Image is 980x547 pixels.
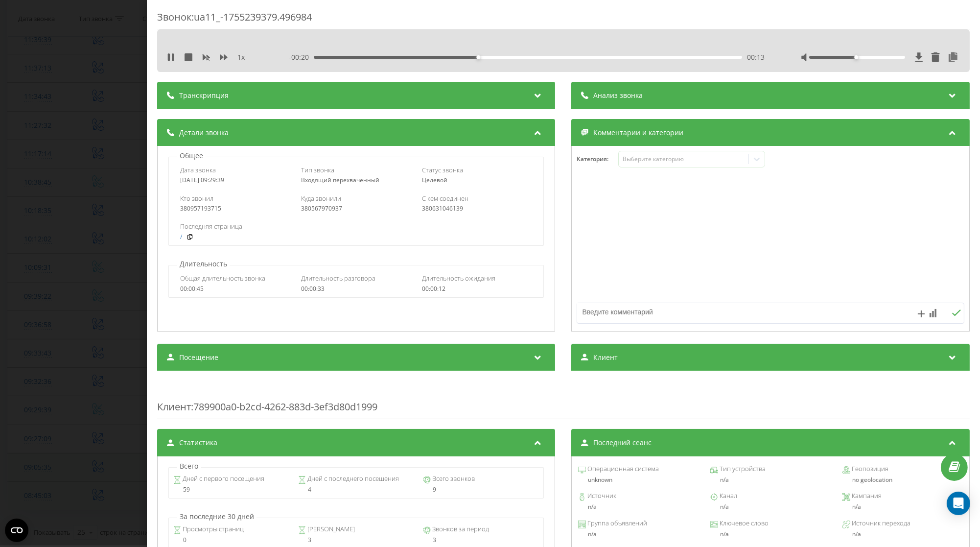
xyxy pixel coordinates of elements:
[173,537,289,544] div: 0
[301,285,411,292] div: 00:00:33
[594,91,643,100] span: Анализ звонка
[177,259,230,269] p: Длительность
[422,285,533,292] div: 00:00:12
[586,464,659,474] span: Операционная система
[422,176,448,184] span: Целевой
[301,274,375,283] span: Длительность разговора
[179,128,229,138] span: Детали звонка
[579,531,699,538] div: n/a
[289,52,314,62] span: - 00:20
[179,353,218,362] span: Посещение
[711,503,831,510] div: n/a
[180,194,213,203] span: Кто звонил
[301,176,379,184] span: Входящий перехваченный
[422,205,533,212] div: 380631046139
[306,474,399,484] span: Дней с последнего посещения
[747,52,765,62] span: 00:13
[180,205,290,212] div: 380957193715
[423,486,539,493] div: 9
[180,222,242,231] span: Последняя страница
[179,438,217,448] span: Статистика
[586,519,648,528] span: Группа объявлений
[157,381,970,419] div: : 789900a0-b2cd-4262-883d-3ef3d80d1999
[177,151,206,161] p: Общее
[180,234,182,240] a: /
[177,512,257,522] p: За последние 30 дней
[851,491,882,501] span: Кампания
[422,166,464,174] span: Статус звонка
[179,91,229,100] span: Транскрипция
[853,531,963,538] div: n/a
[423,537,539,544] div: 3
[180,274,265,283] span: Общая длительность звонка
[586,491,617,501] span: Источник
[301,205,411,212] div: 380567970937
[306,524,355,534] span: [PERSON_NAME]
[577,156,619,163] h4: Категория :
[180,177,290,184] div: [DATE] 09:29:39
[181,524,244,534] span: Просмотры страниц
[180,166,216,174] span: Дата звонка
[5,519,28,542] button: Open CMP widget
[711,531,831,538] div: n/a
[594,353,618,362] span: Клиент
[298,486,414,493] div: 4
[157,400,191,413] span: Клиент
[854,55,858,59] div: Accessibility label
[180,285,290,292] div: 00:00:45
[851,519,911,528] span: Источник перехода
[298,537,414,544] div: 3
[719,491,738,501] span: Канал
[237,52,245,62] span: 1 x
[177,461,201,471] p: Всего
[301,194,341,203] span: Куда звонили
[594,438,652,448] span: Последний сеанс
[422,194,469,203] span: С кем соединен
[843,476,963,483] div: no geolocation
[181,474,264,484] span: Дней с первого посещения
[431,474,475,484] span: Всего звонков
[851,464,889,474] span: Геопозиция
[947,492,970,515] div: Open Intercom Messenger
[422,274,496,283] span: Длительность ожидания
[431,524,489,534] span: Звонков за период
[623,155,745,163] div: Выберите категорию
[579,503,699,510] div: n/a
[594,128,684,138] span: Комментарии и категории
[719,519,769,528] span: Ключевое слово
[843,503,963,510] div: n/a
[711,476,831,483] div: n/a
[173,486,289,493] div: 59
[301,166,334,174] span: Тип звонка
[477,55,481,59] div: Accessibility label
[719,464,766,474] span: Тип устройства
[157,10,970,29] div: Звонок : ua11_-1755239379.496984
[579,476,699,483] div: unknown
